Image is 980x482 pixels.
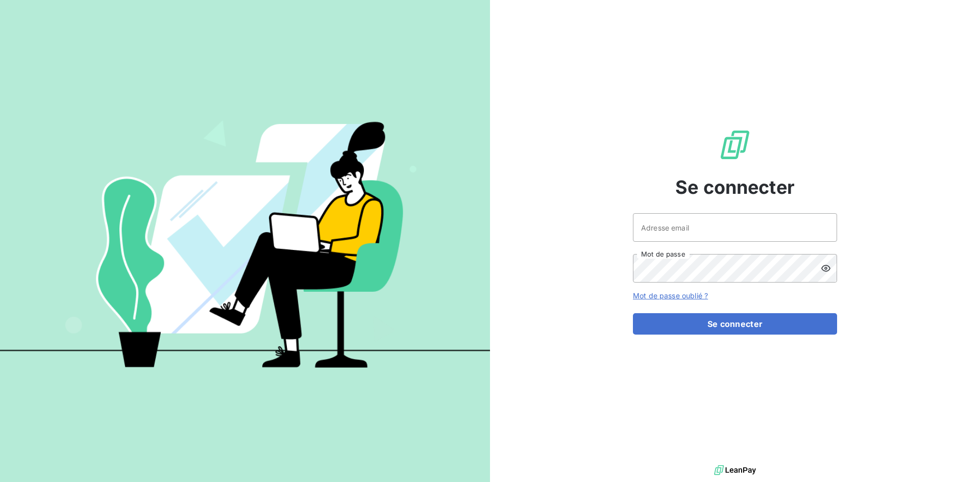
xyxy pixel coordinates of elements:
[633,313,837,335] button: Se connecter
[714,463,756,478] img: logo
[633,291,708,300] a: Mot de passe oublié ?
[675,173,795,201] span: Se connecter
[633,213,837,242] input: placeholder
[719,129,751,161] img: Logo LeanPay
